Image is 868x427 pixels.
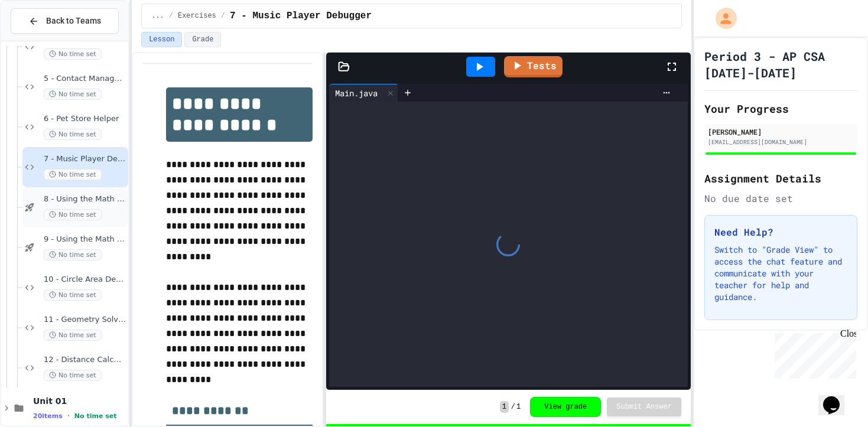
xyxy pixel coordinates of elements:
[616,402,672,412] span: Submit Answer
[44,48,102,60] span: No time set
[46,15,101,27] span: Back to Teams
[44,114,126,124] span: 6 - Pet Store Helper
[44,89,102,100] span: No time set
[44,355,126,365] span: 12 - Distance Calculator Fix
[504,56,563,77] a: Tests
[704,48,857,81] h1: Period 3 - AP CSA [DATE]-[DATE]
[714,225,847,239] h3: Need Help?
[221,11,225,21] span: /
[714,244,847,303] p: Switch to "Grade View" to access the chat feature and communicate with your teacher for help and ...
[33,412,63,420] span: 20 items
[329,84,398,102] div: Main.java
[33,396,126,406] span: Unit 01
[704,170,857,187] h2: Assignment Details
[169,11,173,21] span: /
[5,5,82,75] div: Chat with us now!Close
[770,328,856,379] iframe: chat widget
[44,315,126,325] span: 11 - Geometry Solver Pro
[44,194,126,204] span: 8 - Using the Math Class I
[74,412,117,420] span: No time set
[44,209,102,220] span: No time set
[44,129,102,140] span: No time set
[67,411,70,421] span: •
[500,401,509,413] span: 1
[516,402,521,412] span: 1
[818,380,856,415] iframe: chat widget
[44,234,126,245] span: 9 - Using the Math Class II
[44,154,126,164] span: 7 - Music Player Debugger
[511,402,515,412] span: /
[708,138,854,146] div: [EMAIL_ADDRESS][DOMAIN_NAME]
[44,74,126,84] span: 5 - Contact Manager Debug
[704,191,857,206] div: No due date set
[329,87,383,99] div: Main.java
[178,11,216,21] span: Exercises
[151,11,164,21] span: ...
[703,5,740,32] div: My Account
[44,289,102,301] span: No time set
[44,330,102,341] span: No time set
[530,397,601,417] button: View grade
[607,397,681,416] button: Submit Answer
[230,9,372,23] span: 7 - Music Player Debugger
[44,275,126,285] span: 10 - Circle Area Debugger
[44,249,102,260] span: No time set
[44,370,102,381] span: No time set
[11,8,119,34] button: Back to Teams
[141,32,182,47] button: Lesson
[44,169,102,180] span: No time set
[708,126,854,137] div: [PERSON_NAME]
[184,32,221,47] button: Grade
[704,100,857,117] h2: Your Progress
